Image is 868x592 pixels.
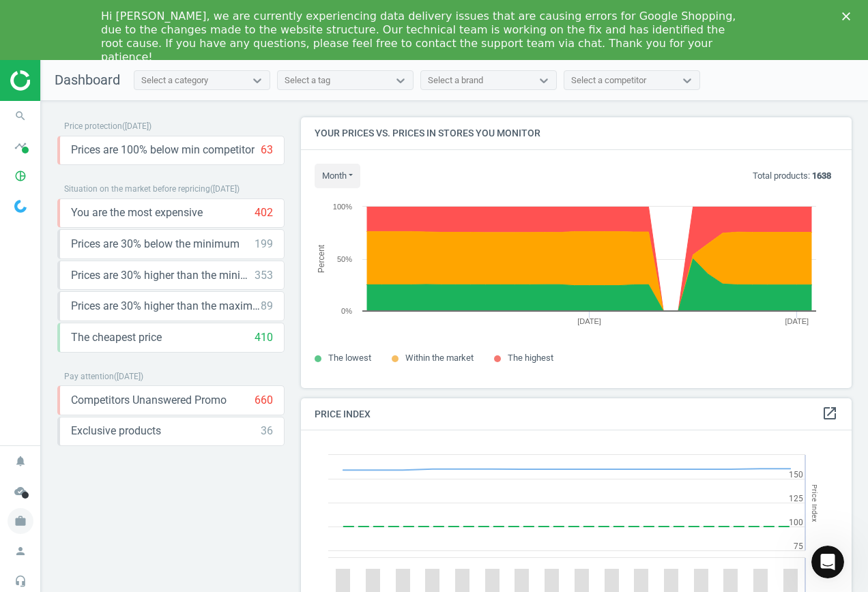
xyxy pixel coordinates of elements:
span: Competitors Unanswered Promo [71,393,227,408]
img: wGWNvw8QSZomAAAAABJRU5ErkJggg== [14,200,27,213]
iframe: Intercom live chat [811,546,844,578]
div: Select a tag [285,74,330,87]
span: Within the market [405,353,474,363]
i: cloud_done [8,478,33,504]
span: ( [DATE] ) [114,372,143,381]
span: Pay attention [64,372,114,381]
div: 353 [255,268,273,283]
i: open_in_new [822,405,838,421]
text: 125 [789,494,803,503]
b: 1638 [812,171,831,181]
button: month [315,164,360,188]
div: Close [842,12,856,20]
tspan: Percent [317,244,326,273]
span: The highest [508,353,553,363]
tspan: [DATE] [577,317,601,325]
span: Prices are 30% higher than the maximal [71,299,261,314]
i: person [8,538,33,564]
i: pie_chart_outlined [8,163,33,189]
div: 36 [261,424,273,439]
span: Exclusive products [71,424,161,439]
tspan: [DATE] [785,317,809,325]
text: 150 [789,470,803,479]
div: 63 [261,143,273,158]
div: Select a brand [428,74,483,87]
span: ( [DATE] ) [122,121,151,131]
div: 402 [255,205,273,220]
text: 0% [341,307,352,315]
span: Price protection [64,121,122,131]
i: search [8,103,33,129]
span: Situation on the market before repricing [64,184,210,194]
text: 75 [794,542,803,551]
p: Total products: [753,170,831,182]
img: ajHJNr6hYgQAAAAASUVORK5CYII= [10,70,107,91]
h4: Your prices vs. prices in stores you monitor [301,117,852,149]
div: 89 [261,299,273,314]
div: 199 [255,237,273,252]
i: notifications [8,448,33,474]
div: Select a category [141,74,208,87]
span: Dashboard [55,72,120,88]
span: Prices are 30% below the minimum [71,237,240,252]
tspan: Price Index [810,484,819,522]
span: Prices are 30% higher than the minimum [71,268,255,283]
div: Select a competitor [571,74,646,87]
span: The cheapest price [71,330,162,345]
div: Hi [PERSON_NAME], we are currently experiencing data delivery issues that are causing errors for ... [101,10,745,64]
a: open_in_new [822,405,838,423]
i: work [8,508,33,534]
i: timeline [8,133,33,159]
span: Prices are 100% below min competitor [71,143,255,158]
div: 410 [255,330,273,345]
div: 660 [255,393,273,408]
span: ( [DATE] ) [210,184,240,194]
h4: Price Index [301,398,852,430]
span: You are the most expensive [71,205,203,220]
span: The lowest [328,353,371,363]
text: 50% [337,255,352,263]
text: 100 [789,518,803,527]
text: 100% [333,203,352,211]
